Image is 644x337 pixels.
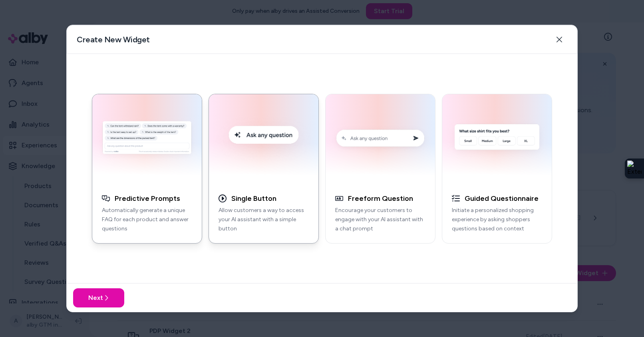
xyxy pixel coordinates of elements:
[330,99,430,180] img: Conversation Prompt Example
[442,94,552,244] button: AI Initial Question ExampleGuided QuestionnaireInitiate a personalized shopping experience by ask...
[73,288,124,307] button: Next
[465,194,539,203] h3: Guided Questionnaire
[348,194,413,203] h3: Freeform Question
[325,94,435,244] button: Conversation Prompt ExampleFreeform QuestionEncourage your customers to engage with your AI assis...
[97,99,197,180] img: Generative Q&A Example
[452,206,542,233] p: Initiate a personalized shopping experience by asking shoppers questions based on context
[209,94,319,244] button: Single Button Embed ExampleSingle ButtonAllow customers a way to access your AI assistant with a ...
[102,206,192,233] p: Automatically generate a unique FAQ for each product and answer questions
[92,94,202,244] button: Generative Q&A ExamplePredictive PromptsAutomatically generate a unique FAQ for each product and ...
[219,206,309,233] p: Allow customers a way to access your AI assistant with a simple button
[335,206,425,233] p: Encourage your customers to engage with your AI assistant with a chat prompt
[231,194,276,203] h3: Single Button
[115,194,180,203] h3: Predictive Prompts
[214,99,314,180] img: Single Button Embed Example
[77,34,150,45] h2: Create New Widget
[447,99,547,180] img: AI Initial Question Example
